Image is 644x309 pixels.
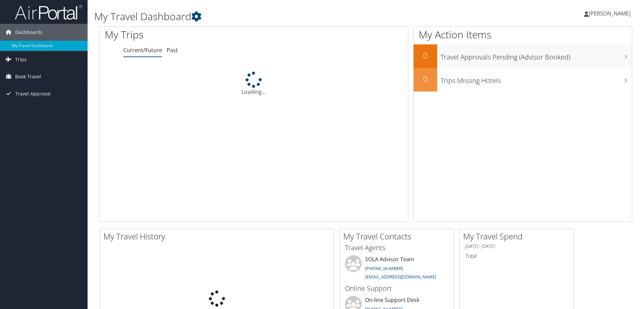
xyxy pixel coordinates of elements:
[414,50,437,61] h2: 0
[365,265,403,271] a: [PHONE_NUMBER]
[100,72,408,96] div: Loading...
[15,24,42,41] span: Dashboards
[103,231,333,242] h2: My Travel History
[441,49,632,62] h3: Travel Approvals Pending (Advisor Booked)
[94,9,456,24] h1: My Travel Dashboard
[463,231,574,242] h2: My Travel Spend
[105,28,275,42] h1: My Trips
[123,46,162,54] a: Current/Future
[465,243,569,249] h6: [DATE] - [DATE]
[15,51,27,68] span: Trips
[414,44,632,68] a: 0Travel Approvals Pending (Advisor Booked)
[441,73,632,85] h3: Trips Missing Hotels
[584,3,637,24] a: [PERSON_NAME]
[15,68,41,85] span: Book Travel
[414,68,632,91] a: 0Trips Missing Hotels
[15,85,51,102] span: Travel Approval
[345,243,449,253] h3: Travel Agents
[167,46,178,54] a: Past
[342,255,452,283] li: SOLA Advisor Team
[465,252,569,260] h6: Total
[589,10,631,17] span: [PERSON_NAME]
[345,284,449,293] h3: Online Support
[414,28,632,42] h1: My Action Items
[365,274,436,280] a: [EMAIL_ADDRESS][DOMAIN_NAME]
[414,73,437,85] h2: 0
[15,4,82,20] img: airportal-logo.png
[343,231,454,242] h2: My Travel Contacts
